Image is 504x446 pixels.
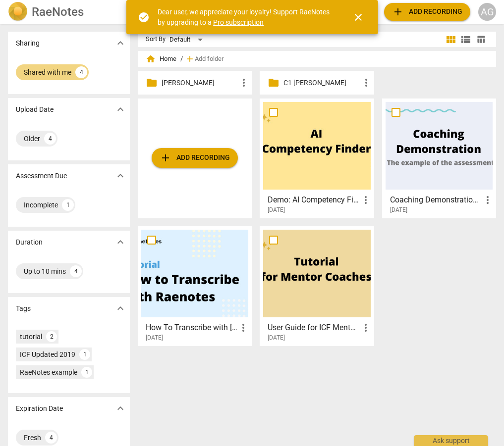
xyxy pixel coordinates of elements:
button: Show more [113,36,128,50]
p: ADELINE [162,78,238,88]
h3: Demo: AI Competency Finder [268,194,359,206]
p: Tags [16,303,31,314]
div: Up to 10 mins [24,266,66,276]
button: Tile view [444,32,458,47]
span: Home [146,54,176,64]
span: add [160,152,171,164]
span: more_vert [238,77,250,89]
button: List view [458,32,473,47]
a: How To Transcribe with [PERSON_NAME][DATE] [141,230,248,342]
span: expand_more [114,37,126,49]
div: Older [24,134,40,144]
p: Expiration Date [16,403,63,414]
span: view_list [460,34,472,46]
span: expand_more [114,170,126,182]
span: more_vert [482,194,494,206]
div: tutorial [20,332,42,342]
p: Sharing [16,38,40,49]
h3: User Guide for ICF Mentor Coaches [268,322,359,334]
div: RaeNotes example [20,367,77,377]
span: / [180,55,183,63]
div: Incomplete [24,200,58,210]
span: expand_more [114,103,126,115]
button: AG [478,3,496,21]
div: 1 [62,199,74,211]
div: Shared with me [24,67,71,77]
div: Dear user, we appreciate your loyalty! Support RaeNotes by upgrading to a [158,7,335,27]
span: check_circle [138,11,150,23]
a: Coaching Demonstration (Example)[DATE] [386,102,493,214]
div: ICF Updated 2019 [20,349,75,359]
h3: How To Transcribe with RaeNotes [146,322,237,334]
a: LogoRaeNotes [8,2,128,22]
span: expand_more [114,402,126,414]
span: Add recording [392,6,462,18]
div: Ask support [414,435,488,446]
span: more_vert [360,194,372,206]
button: Show more [113,168,128,183]
div: 1 [79,349,90,360]
a: Pro subscription [213,18,264,26]
a: User Guide for ICF Mentor Coaches[DATE] [263,230,370,342]
span: [DATE] [146,334,163,342]
div: Default [169,32,206,48]
span: [DATE] [390,206,407,214]
button: Upload [152,148,238,168]
span: folder [146,77,158,89]
p: Assessment Due [16,171,67,181]
span: Add recording [160,152,230,164]
div: Fresh [24,433,41,443]
div: 4 [44,133,56,145]
button: Show more [113,235,128,249]
p: C1 Céline [283,78,360,88]
span: add [392,6,404,18]
button: Show more [113,301,128,316]
span: more_vert [360,77,372,89]
span: Add folder [195,55,224,63]
div: 4 [45,432,57,444]
span: expand_more [114,236,126,248]
button: Table view [473,32,488,47]
span: expand_more [114,302,126,314]
div: 1 [81,367,92,378]
button: Show more [113,102,128,117]
span: folder [268,77,280,89]
span: add [185,54,195,64]
p: Upload Date [16,104,54,115]
div: Sort By [146,36,166,43]
div: 4 [75,66,87,78]
span: more_vert [360,322,372,334]
h2: RaeNotes [32,5,84,19]
img: Logo [8,2,28,22]
button: Close [346,5,370,29]
div: 2 [46,331,57,342]
span: home [146,54,156,64]
span: close [352,11,364,23]
span: [DATE] [268,334,285,342]
a: Demo: AI Competency Finder[DATE] [263,102,370,214]
span: [DATE] [268,206,285,214]
span: view_module [445,34,457,46]
span: table_chart [476,35,486,44]
button: Upload [384,3,470,21]
span: more_vert [237,322,249,334]
div: 4 [70,265,82,277]
button: Show more [113,401,128,416]
p: Duration [16,237,43,248]
h3: Coaching Demonstration (Example) [390,194,482,206]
